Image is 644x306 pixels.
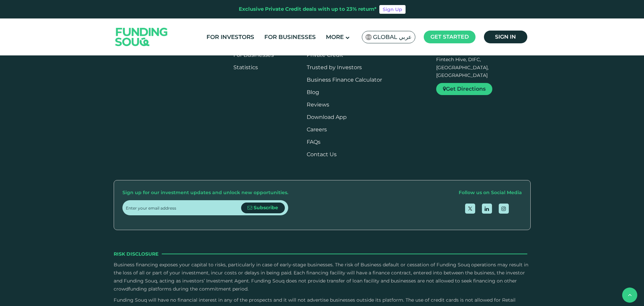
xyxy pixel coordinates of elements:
[114,261,531,293] p: Business financing exposes your capital to risks, particularly in case of early-stage businesses....
[373,33,412,41] span: Global عربي
[484,31,527,43] a: Sign in
[122,189,288,197] div: Sign up for our investment updates and unlock new opportunities.
[430,34,469,40] span: Get started
[499,204,509,214] a: open Instagram
[254,205,278,211] span: Subscribe
[307,126,327,133] span: Careers
[241,203,285,213] button: Subscribe
[239,5,377,13] div: Exclusive Private Credit deals with up to 23% return*
[114,250,158,258] span: Risk Disclosure
[126,200,241,215] input: Enter your email address
[307,139,320,145] a: FAQs
[307,151,337,158] a: Contact Us
[465,204,475,214] a: open Twitter
[622,288,637,303] button: back
[366,34,372,40] img: SA Flag
[326,34,344,40] span: More
[307,101,329,108] a: Reviews
[482,204,492,214] a: open Linkedin
[307,89,319,95] a: Blog
[233,64,258,71] a: Statistics
[205,32,256,43] a: For Investors
[307,77,382,83] a: Business Finance Calculator
[468,207,472,211] img: twitter
[263,32,317,43] a: For Businesses
[459,189,522,197] div: Follow us on Social Media
[436,83,492,95] a: Get Directions
[307,64,362,71] a: Trusted by Investors
[307,114,347,120] a: Download App
[109,20,175,54] img: Logo
[379,5,406,14] a: Sign Up
[436,56,516,80] p: Fintech Hive, DIFC, [GEOGRAPHIC_DATA], [GEOGRAPHIC_DATA]
[495,34,516,40] span: Sign in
